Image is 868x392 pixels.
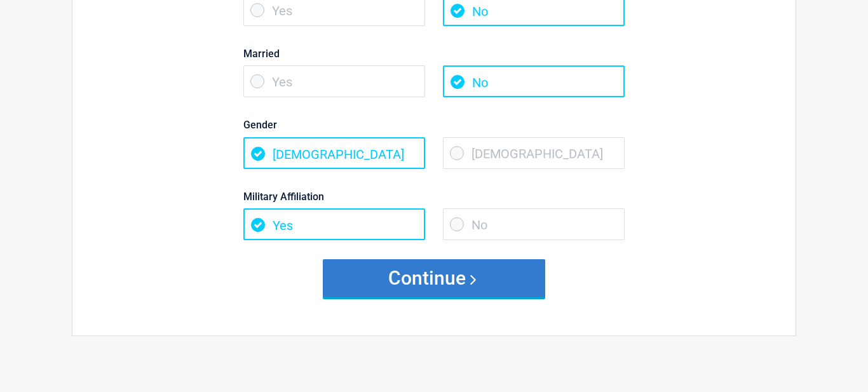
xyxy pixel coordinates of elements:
span: Yes [243,208,425,240]
span: Yes [243,65,425,97]
label: Gender [243,116,625,133]
span: [DEMOGRAPHIC_DATA] [243,137,425,169]
span: [DEMOGRAPHIC_DATA] [443,137,625,169]
label: Military Affiliation [243,188,625,205]
span: No [443,65,625,97]
label: Married [243,45,625,62]
button: Continue [323,259,545,297]
span: No [443,208,625,240]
